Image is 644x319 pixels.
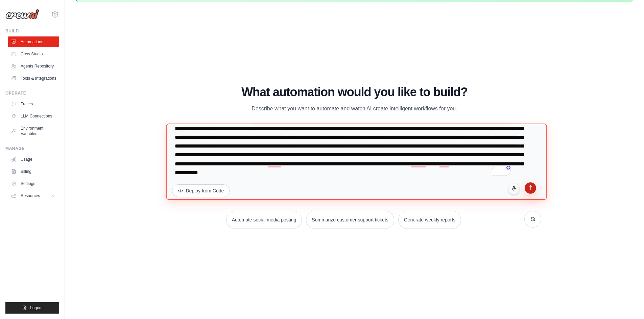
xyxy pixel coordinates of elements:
[8,49,59,59] a: Crew Studio
[8,36,59,47] a: Automations
[8,111,59,122] a: LLM Connections
[8,99,59,109] a: Traces
[5,28,59,34] div: Build
[5,302,59,314] button: Logout
[30,305,43,311] span: Logout
[241,104,468,113] p: Describe what you want to automate and watch AI create intelligent workflows for you.
[306,211,394,229] button: Summarize customer support tickets
[8,166,59,177] a: Billing
[8,154,59,165] a: Usage
[8,178,59,189] a: Settings
[166,124,547,200] textarea: To enrich screen reader interactions, please activate Accessibility in Grammarly extension settings
[172,184,230,197] button: Deploy from Code
[8,123,59,139] a: Environment Variables
[8,190,59,201] button: Resources
[398,211,461,229] button: Generate weekly reports
[168,85,541,99] h1: What automation would you like to build?
[5,90,59,96] div: Operate
[610,287,644,319] iframe: Chat Widget
[8,73,59,84] a: Tools & Integrations
[5,146,59,151] div: Manage
[5,9,39,19] img: Logo
[21,193,40,198] span: Resources
[8,61,59,72] a: Agents Repository
[226,211,302,229] button: Automate social media posting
